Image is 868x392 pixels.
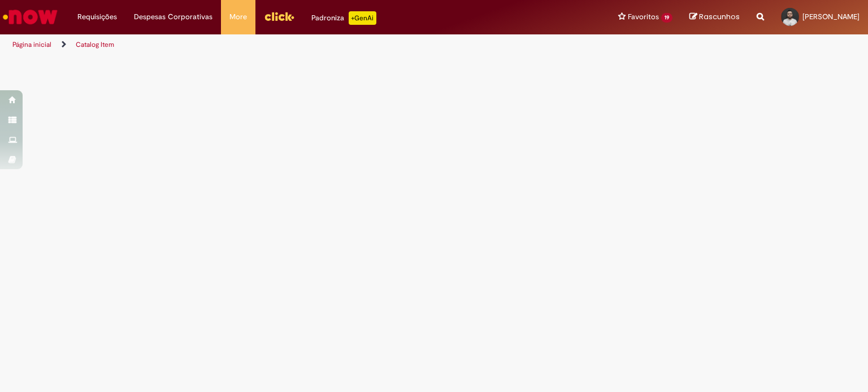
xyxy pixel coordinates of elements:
[689,12,740,23] a: Rascunhos
[8,34,570,55] ul: Trilhas de página
[699,11,740,22] span: Rascunhos
[229,11,247,23] span: More
[77,11,117,23] span: Requisições
[628,11,659,23] span: Favoritos
[264,8,294,25] img: click_logo_yellow_360x200.png
[12,40,51,49] a: Página inicial
[311,11,376,25] div: Padroniza
[802,12,860,21] span: [PERSON_NAME]
[349,11,376,25] p: +GenAi
[661,13,672,23] span: 19
[76,40,114,49] a: Catalog Item
[1,6,59,28] img: ServiceNow
[134,11,212,23] span: Despesas Corporativas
